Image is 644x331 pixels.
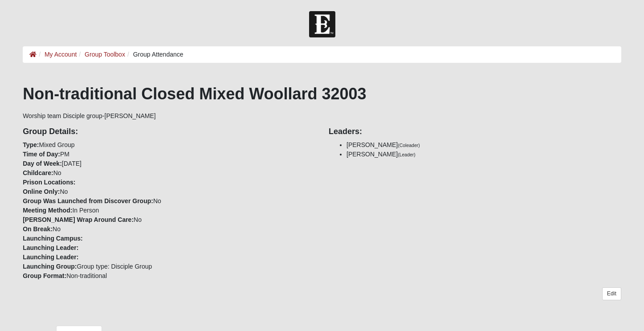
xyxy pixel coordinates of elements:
[23,188,60,195] strong: Online Only:
[346,140,621,150] li: [PERSON_NAME]
[23,216,134,223] strong: [PERSON_NAME] Wrap Around Care:
[23,235,83,242] strong: Launching Campus:
[23,84,621,103] h1: Non-traditional Closed Mixed Woollard 32003
[23,225,53,233] strong: On Break:
[16,121,322,281] div: Mixed Group PM [DATE] No No No In Person No No Group type: Disciple Group Non-traditional
[23,127,315,137] h4: Group Details:
[23,253,78,261] strong: Launching Leader:
[602,287,621,300] a: Edit
[309,11,335,37] img: Church of Eleven22 Logo
[85,51,125,58] a: Group Toolbox
[23,263,77,270] strong: Launching Group:
[45,51,77,58] a: My Account
[346,150,621,159] li: [PERSON_NAME]
[23,141,39,148] strong: Type:
[398,152,416,157] small: (Leader)
[23,272,66,279] strong: Group Format:
[23,207,72,214] strong: Meeting Method:
[23,179,75,186] strong: Prison Locations:
[23,160,62,167] strong: Day of Week:
[23,244,78,251] strong: Launching Leader:
[23,151,60,158] strong: Time of Day:
[125,50,183,59] li: Group Attendance
[23,197,153,204] strong: Group Was Launched from Discover Group:
[329,127,621,137] h4: Leaders:
[398,143,420,148] small: (Coleader)
[23,169,53,176] strong: Childcare:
